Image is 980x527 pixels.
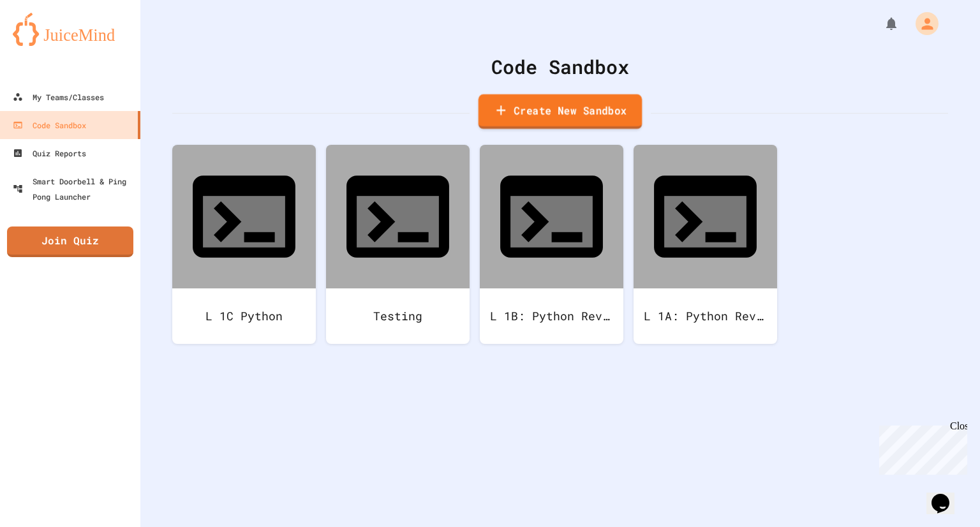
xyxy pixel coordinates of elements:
div: Code Sandbox [172,52,948,81]
a: Testing [326,145,470,344]
div: My Notifications [860,13,902,34]
div: L 1B: Python Review [480,288,623,344]
a: L 1B: Python Review [480,145,623,344]
div: Smart Doorbell & Ping Pong Launcher [13,174,135,204]
div: L 1A: Python Review [634,288,777,344]
div: Quiz Reports [13,145,86,161]
div: My Account [902,9,942,38]
iframe: chat widget [926,476,967,514]
iframe: chat widget [874,420,967,475]
div: My Teams/Classes [13,89,104,105]
div: Chat with us now!Close [5,5,88,81]
a: Create New Sandbox [479,94,642,130]
div: Code Sandbox [13,117,86,133]
a: Join Quiz [7,226,133,257]
a: L 1C Python [172,145,316,344]
div: Testing [326,288,470,344]
img: logo-orange.svg [13,13,128,46]
div: L 1C Python [172,288,316,344]
a: L 1A: Python Review [634,145,777,344]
